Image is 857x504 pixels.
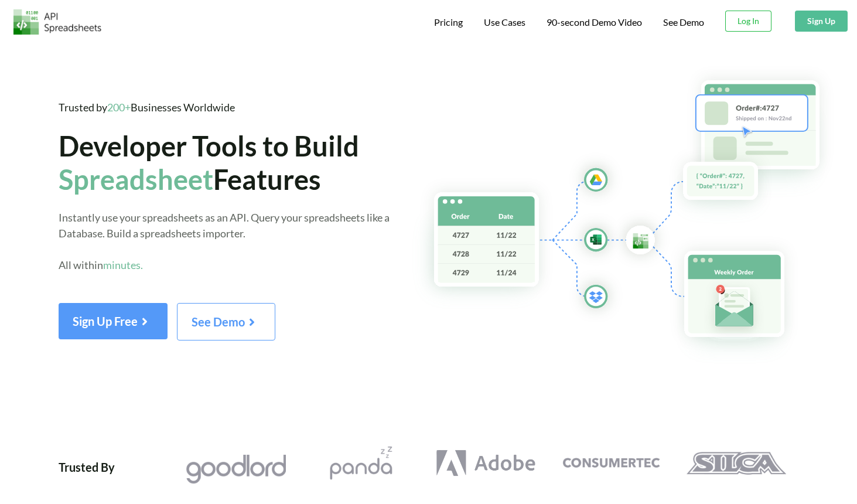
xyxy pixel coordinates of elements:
[13,9,101,35] img: Logo.png
[59,211,390,271] span: Instantly use your spreadsheets as an API. Query your spreadsheets like a Database. Build a sprea...
[674,447,798,480] a: Silca Logo
[436,447,536,480] img: Adobe Logo
[177,319,275,329] a: See Demo
[173,447,298,485] a: Goodlord Logo
[298,447,423,479] a: Pandazzz Logo
[547,18,642,27] span: 90-second Demo Video
[59,101,235,114] span: Trusted by Businesses Worldwide
[192,315,261,329] span: See Demo
[424,447,548,480] a: Adobe Logo
[107,101,131,114] span: 200+
[795,11,848,32] button: Sign Up
[311,447,411,479] img: Pandazzz Logo
[434,16,463,28] span: Pricing
[59,303,168,339] button: Sign Up Free
[561,447,661,480] img: Consumertec Logo
[484,16,525,28] span: Use Cases
[73,314,153,328] span: Sign Up Free
[686,447,786,480] img: Silca Logo
[177,303,275,340] button: See Demo
[186,452,286,485] img: Goodlord Logo
[548,447,673,480] a: Consumertec Logo
[411,64,857,365] img: Hero Spreadsheet Flow
[663,16,704,29] a: See Demo
[59,130,359,195] span: Developer Tools to Build Features
[59,447,115,485] div: Trusted By
[103,258,143,271] span: minutes.
[59,163,213,196] span: Spreadsheet
[725,11,771,32] button: Log In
